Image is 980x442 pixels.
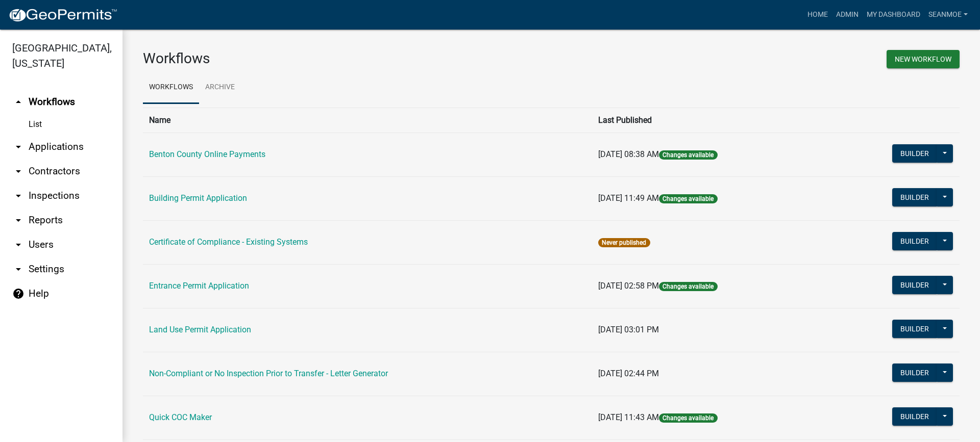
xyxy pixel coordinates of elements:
span: Changes available [659,150,717,160]
a: Non-Compliant or No Inspection Prior to Transfer - Letter Generator [149,369,388,378]
span: [DATE] 02:44 PM [598,369,659,378]
span: Changes available [659,413,717,423]
a: Quick COC Maker [149,412,212,422]
a: My Dashboard [863,5,924,24]
button: Builder [892,276,937,294]
a: SeanMoe [924,5,972,24]
span: [DATE] 11:43 AM [598,412,659,422]
i: arrow_drop_down [12,165,24,177]
button: Builder [892,407,937,426]
th: Name [143,108,592,133]
span: Changes available [659,194,717,203]
i: arrow_drop_down [12,141,24,153]
i: arrow_drop_up [12,96,24,108]
span: Never published [598,238,650,247]
i: help [12,288,24,300]
a: Certificate of Compliance - Existing Systems [149,237,308,247]
span: [DATE] 02:58 PM [598,281,659,291]
i: arrow_drop_down [12,263,24,275]
th: Last Published [592,108,827,133]
a: Admin [832,5,863,24]
button: Builder [892,144,937,163]
span: [DATE] 11:49 AM [598,193,659,203]
button: Builder [892,320,937,338]
span: [DATE] 03:01 PM [598,325,659,334]
span: Changes available [659,282,717,291]
i: arrow_drop_down [12,239,24,251]
a: Home [803,5,832,24]
button: New Workflow [887,50,960,68]
a: Land Use Permit Application [149,325,251,334]
button: Builder [892,188,937,206]
a: Entrance Permit Application [149,281,249,291]
a: Building Permit Application [149,193,247,203]
i: arrow_drop_down [12,214,24,226]
button: Builder [892,232,937,250]
a: Benton County Online Payments [149,149,265,159]
h3: Workflows [143,50,544,67]
a: Workflows [143,71,199,104]
button: Builder [892,363,937,382]
span: [DATE] 08:38 AM [598,149,659,159]
i: arrow_drop_down [12,190,24,202]
a: Archive [199,71,241,104]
